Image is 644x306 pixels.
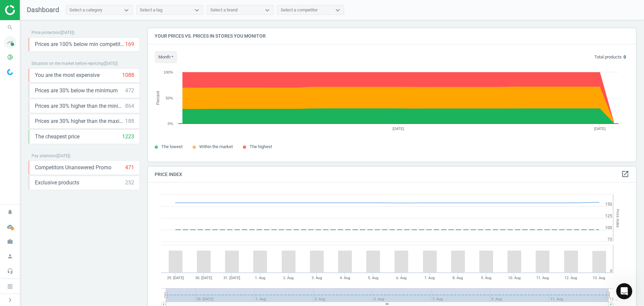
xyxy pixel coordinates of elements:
tspan: Percent [156,91,160,105]
span: Situation on the market before repricing [32,61,103,66]
div: 472 [125,87,134,94]
button: month [155,51,177,63]
img: wGWNvw8QSZomAAAAABJRU5ErkJggg== [7,69,13,75]
i: open_in_new [621,170,629,178]
tspan: 1. Aug [255,276,265,280]
i: headset_mic [4,265,16,277]
span: The lowest [161,144,182,149]
tspan: 3. Aug [312,276,322,280]
p: Total products: [594,54,626,60]
span: Prices are 100% below min competitor [35,41,125,48]
div: 252 [125,179,134,186]
span: The highest [250,144,272,149]
i: pie_chart_outlined [4,51,16,63]
tspan: Price Index [615,209,620,227]
tspan: 12. Aug [565,276,577,280]
div: Select a tag [140,7,162,13]
span: Competitors Unanswered Promo [35,164,111,171]
span: Within the market [199,144,233,149]
text: 75 [607,237,612,242]
tspan: 31. [DATE] [223,276,240,280]
text: 50% [166,96,173,100]
tspan: 29. [DATE] [167,276,184,280]
tspan: 5. Aug [368,276,378,280]
tspan: 10. Aug [508,276,521,280]
text: 0 [610,269,612,273]
tspan: 30. [DATE] [195,276,212,280]
span: Prices are 30% higher than the maximal [35,118,125,125]
i: chevron_right [6,296,14,304]
div: Select a category [69,7,102,13]
span: Prices are 30% below the minimum [35,87,118,94]
span: ( [DATE] ) [60,30,74,35]
i: work [4,235,16,248]
span: Exclusive products [35,179,79,186]
i: notifications [4,206,16,218]
span: Dashboard [27,6,59,14]
i: search [4,21,16,34]
tspan: 4. Aug [340,276,350,280]
div: 471 [125,164,134,171]
div: Select a brand [210,7,237,13]
text: 0% [168,122,173,126]
b: 0 [624,54,626,59]
text: 150 [605,202,612,207]
tspan: 9. Aug [481,276,491,280]
text: 100 [605,225,612,230]
span: The cheapest price [35,133,79,140]
iframe: Intercom live chat [616,283,632,299]
span: You are the most expensive [35,72,100,79]
div: 1088 [122,72,134,79]
tspan: 8. Aug [452,276,463,280]
tspan: 6. Aug [396,276,407,280]
div: Select a competitor [281,7,318,13]
tspan: [DATE] [392,127,404,131]
tspan: 13. … [609,297,618,301]
text: 100% [164,70,173,74]
tspan: 7. Aug [424,276,435,280]
h4: Your prices vs. prices in stores you monitor [148,28,636,44]
img: ajHJNr6hYgQAAAAASUVORK5CYII= [5,5,53,15]
a: open_in_new [621,170,629,179]
tspan: 13. Aug [593,276,605,280]
text: 125 [605,214,612,218]
button: chevron_right [2,296,18,304]
i: cloud_done [4,220,16,233]
div: 188 [125,118,134,125]
div: 1223 [122,133,134,140]
span: ( [DATE] ) [103,61,118,66]
i: person [4,250,16,263]
span: Pay attention [32,154,56,158]
tspan: [DATE] [594,127,606,131]
div: 169 [125,41,134,48]
tspan: 2. Aug [283,276,293,280]
div: 864 [125,102,134,110]
tspan: 11. Aug [536,276,549,280]
span: Price protection [32,30,60,35]
span: Prices are 30% higher than the minimum [35,102,125,110]
span: ( [DATE] ) [56,154,70,158]
i: timeline [4,36,16,49]
h4: Price Index [148,167,636,182]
